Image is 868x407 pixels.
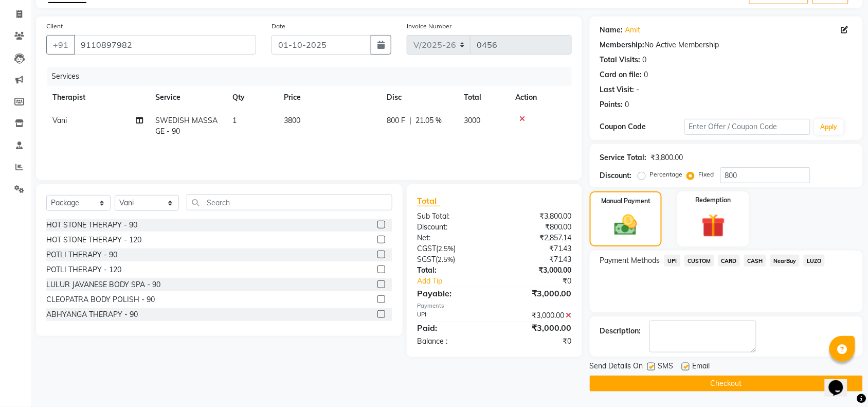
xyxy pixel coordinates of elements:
[607,212,644,238] img: _cash.svg
[409,115,411,126] span: |
[694,211,733,240] img: _gift.svg
[600,40,853,50] div: No Active Membership
[417,196,441,206] span: Total
[600,121,684,132] div: Coupon Code
[409,287,495,299] div: Payable:
[815,119,844,135] button: Apply
[684,119,810,135] input: Enter Offer / Coupon Code
[46,220,137,231] div: HOT STONE THERAPY - 90
[509,86,572,109] th: Action
[409,265,495,276] div: Total:
[149,86,226,109] th: Service
[438,255,453,263] span: 2.5%
[46,294,155,305] div: CLEOPATRA BODY POLISH - 90
[226,86,278,109] th: Qty
[590,361,643,374] span: Send Details On
[409,233,495,243] div: Net:
[458,86,509,109] th: Total
[625,25,641,36] a: Amit
[637,84,640,95] div: -
[187,194,392,210] input: Search
[278,86,381,109] th: Price
[625,99,629,110] div: 0
[770,255,800,267] span: NearBuy
[494,322,580,334] div: ₹3,000.00
[600,40,645,50] div: Membership:
[650,170,683,179] label: Percentage
[696,196,731,205] label: Redemption
[464,116,480,125] span: 3000
[46,86,149,109] th: Therapist
[644,69,648,80] div: 0
[417,244,436,253] span: CGST
[409,222,495,233] div: Discount:
[651,152,683,163] div: ₹3,800.00
[407,22,451,31] label: Invoice Number
[494,233,580,243] div: ₹2,857.14
[590,376,863,392] button: Checkout
[387,115,405,126] span: 800 F
[494,265,580,276] div: ₹3,000.00
[232,116,237,125] span: 1
[600,152,647,163] div: Service Total:
[684,255,714,267] span: CUSTOM
[494,336,580,347] div: ₹0
[804,255,825,267] span: LUZO
[46,264,121,275] div: POTLI THERAPY - 120
[409,322,495,334] div: Paid:
[693,361,710,374] span: Email
[600,25,623,36] div: Name:
[381,86,458,109] th: Disc
[494,254,580,265] div: ₹71.43
[52,116,67,125] span: Vani
[601,197,650,206] label: Manual Payment
[284,116,300,125] span: 3800
[718,255,740,267] span: CARD
[415,115,442,126] span: 21.05 %
[409,211,495,222] div: Sub Total:
[46,22,63,31] label: Client
[409,254,495,265] div: ( )
[494,243,580,254] div: ₹71.43
[155,116,218,136] span: SWEDISH MASSAGE - 90
[46,235,141,245] div: HOT STONE THERAPY - 120
[272,22,285,31] label: Date
[74,35,256,55] input: Search by Name/Mobile/Email/Code
[46,250,117,260] div: POTLI THERAPY - 90
[46,35,75,55] button: +91
[664,255,680,267] span: UPI
[46,279,160,290] div: LULUR JAVANESE BODY SPA - 90
[600,326,641,337] div: Description:
[744,255,766,267] span: CASH
[409,276,509,287] a: Add Tip
[417,302,572,310] div: Payments
[494,222,580,233] div: ₹800.00
[509,276,580,287] div: ₹0
[825,366,858,397] iframe: chat widget
[409,310,495,321] div: UPI
[417,255,436,264] span: SGST
[600,55,641,65] div: Total Visits:
[699,170,714,179] label: Fixed
[600,99,623,110] div: Points:
[600,69,642,80] div: Card on file:
[658,361,674,374] span: SMS
[409,243,495,254] div: ( )
[600,170,632,181] div: Discount:
[643,55,647,65] div: 0
[409,336,495,347] div: Balance :
[600,255,660,266] span: Payment Methods
[438,244,454,253] span: 2.5%
[494,287,580,299] div: ₹3,000.00
[494,310,580,321] div: ₹3,000.00
[46,309,138,320] div: ABHYANGA THERAPY - 90
[47,67,580,86] div: Services
[600,84,635,95] div: Last Visit:
[494,211,580,222] div: ₹3,800.00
